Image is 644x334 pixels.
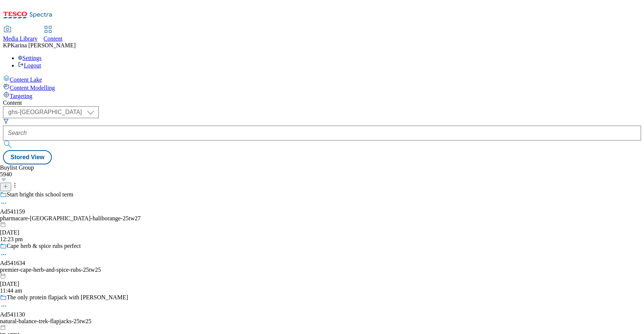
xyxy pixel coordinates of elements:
[7,191,73,198] div: Start bright this school term
[18,55,42,61] a: Settings
[10,76,42,83] span: Content Lake
[3,126,641,141] input: Search
[7,243,81,249] div: Cape herb & spice rubs perfect
[3,35,38,42] span: Media Library
[3,75,641,83] a: Content Lake
[3,26,38,42] a: Media Library
[18,62,41,69] a: Logout
[3,100,641,106] div: Content
[3,42,10,48] span: KP
[10,85,55,91] span: Content Modelling
[3,91,641,100] a: Targeting
[7,294,128,301] div: The only protein flapjack with [PERSON_NAME]
[3,150,52,164] button: Stored View
[10,42,76,48] span: Karina [PERSON_NAME]
[44,26,63,42] a: Content
[3,83,641,91] a: Content Modelling
[3,118,9,124] svg: Search Filters
[44,35,63,42] span: Content
[10,93,32,99] span: Targeting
